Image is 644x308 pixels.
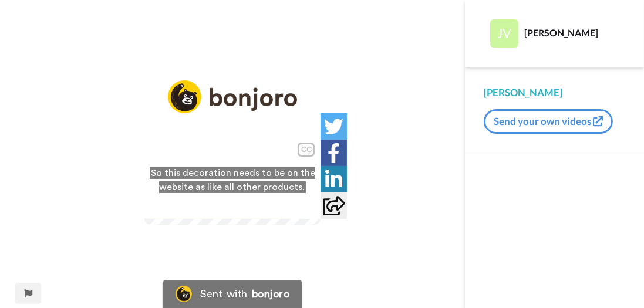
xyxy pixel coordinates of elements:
[252,289,289,299] div: bonjoro
[163,280,302,308] a: Bonjoro LogoSent withbonjoro
[200,289,247,299] div: Sent with
[524,27,625,38] div: [PERSON_NAME]
[168,80,297,114] img: logo_full.png
[484,86,625,100] div: [PERSON_NAME]
[153,195,173,209] span: 0:32
[176,195,180,209] span: /
[484,109,613,134] button: Send your own videos
[299,144,313,155] div: CC
[150,167,315,193] span: So this decoration needs to be on the website as like all other products.
[176,286,192,302] img: Bonjoro Logo
[298,197,310,208] img: Full screen
[490,19,518,48] img: Profile Image
[182,195,203,209] span: 0:40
